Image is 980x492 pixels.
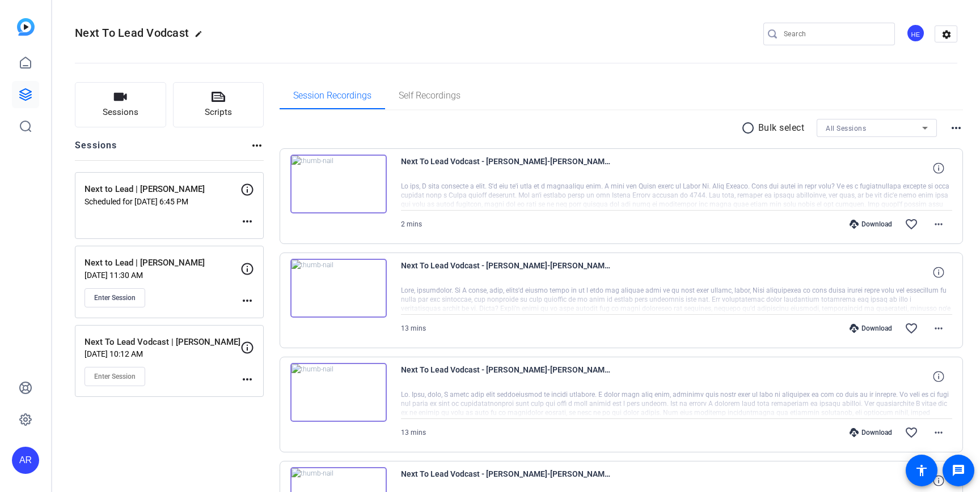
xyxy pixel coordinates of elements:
p: Bulk select [758,121,805,135]
span: Next To Lead Vodcast [75,26,189,40]
mat-icon: more_horiz [932,217,945,231]
p: Next to Lead | [PERSON_NAME] [85,183,240,196]
div: AR [12,447,39,474]
mat-icon: more_horiz [949,121,963,135]
p: Scheduled for [DATE] 6:45 PM [85,197,240,206]
mat-icon: more_horiz [932,322,945,335]
mat-icon: favorite_border [905,426,918,439]
p: Next To Lead Vodcast | [PERSON_NAME] [85,336,240,349]
span: Next To Lead Vodcast - [PERSON_NAME]-[PERSON_NAME]-2025-09-02-16-14-14-003-0 [401,259,611,286]
p: [DATE] 10:12 AM [85,349,240,358]
mat-icon: favorite_border [905,322,918,335]
mat-icon: favorite_border [905,217,918,231]
ngx-avatar: Hélène Estèves [906,24,926,44]
span: Session Recordings [293,91,371,100]
button: Enter Session [85,288,145,307]
span: Next To Lead Vodcast - [PERSON_NAME]-[PERSON_NAME]-2025-09-02-16-27-25-306-0 [401,155,611,182]
button: Enter Session [85,367,145,386]
span: Enter Session [94,293,136,302]
img: thumb-nail [290,155,387,213]
mat-icon: more_horiz [240,215,254,228]
mat-icon: edit [195,30,208,44]
input: Search [784,27,886,41]
div: Download [844,324,898,333]
span: 2 mins [401,220,422,228]
span: Next To Lead Vodcast - [PERSON_NAME]-[PERSON_NAME]-2025-09-02-16-00-47-625-0 [401,363,611,390]
span: Enter Session [94,372,136,381]
button: Sessions [75,82,166,127]
span: All Sessions [826,125,866,132]
mat-icon: settings [935,26,958,43]
button: Scripts [173,82,264,127]
p: Next to Lead | [PERSON_NAME] [85,256,240,269]
span: Self Recordings [399,91,461,100]
span: Scripts [205,106,232,119]
mat-icon: more_horiz [240,373,254,386]
img: thumb-nail [290,259,387,318]
div: HE [906,24,925,42]
span: 13 mins [401,324,426,332]
img: thumb-nail [290,363,387,422]
mat-icon: accessibility [915,464,928,477]
div: Download [844,428,898,437]
h2: Sessions [75,139,117,160]
mat-icon: more_horiz [932,426,945,439]
mat-icon: more_horiz [250,139,264,152]
span: Sessions [103,106,138,119]
mat-icon: message [952,464,965,477]
p: [DATE] 11:30 AM [85,271,240,280]
mat-icon: more_horiz [240,294,254,307]
span: 13 mins [401,429,426,437]
img: blue-gradient.svg [17,18,35,36]
div: Download [844,220,898,229]
mat-icon: radio_button_unchecked [741,121,758,135]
